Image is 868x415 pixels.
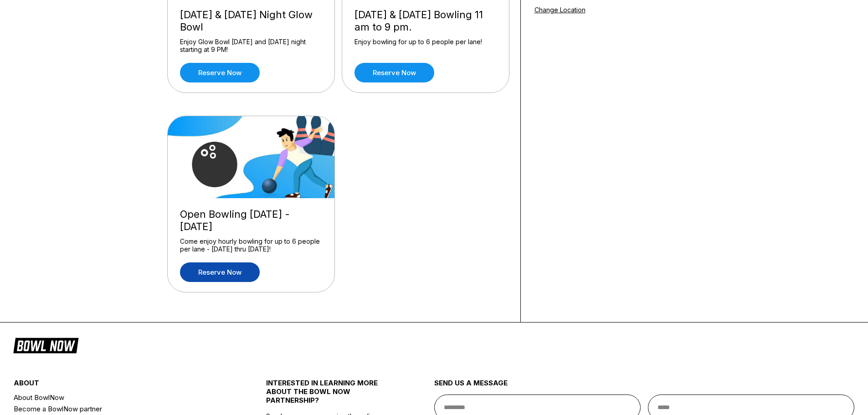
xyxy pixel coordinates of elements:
[354,38,497,54] div: Enjoy bowling for up to 6 people per lane!
[266,379,392,412] div: INTERESTED IN LEARNING MORE ABOUT THE BOWL NOW PARTNERSHIP?
[180,237,322,253] div: Come enjoy hourly bowling for up to 6 people per lane - [DATE] thru [DATE]!
[180,63,260,82] a: Reserve now
[180,38,322,54] div: Enjoy Glow Bowl [DATE] and [DATE] night starting at 9 PM!
[180,262,260,282] a: Reserve now
[14,379,224,392] div: about
[180,9,322,33] div: [DATE] & [DATE] Night Glow Bowl
[354,9,497,33] div: [DATE] & [DATE] Bowling 11 am to 9 pm.
[14,392,224,403] a: About BowlNow
[434,379,855,395] div: send us a message
[534,6,586,14] a: Change Location
[14,403,224,415] a: Become a BowlNow partner
[168,116,335,198] img: Open Bowling Sunday - Thursday
[180,208,322,233] div: Open Bowling [DATE] - [DATE]
[354,63,434,82] a: Reserve now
